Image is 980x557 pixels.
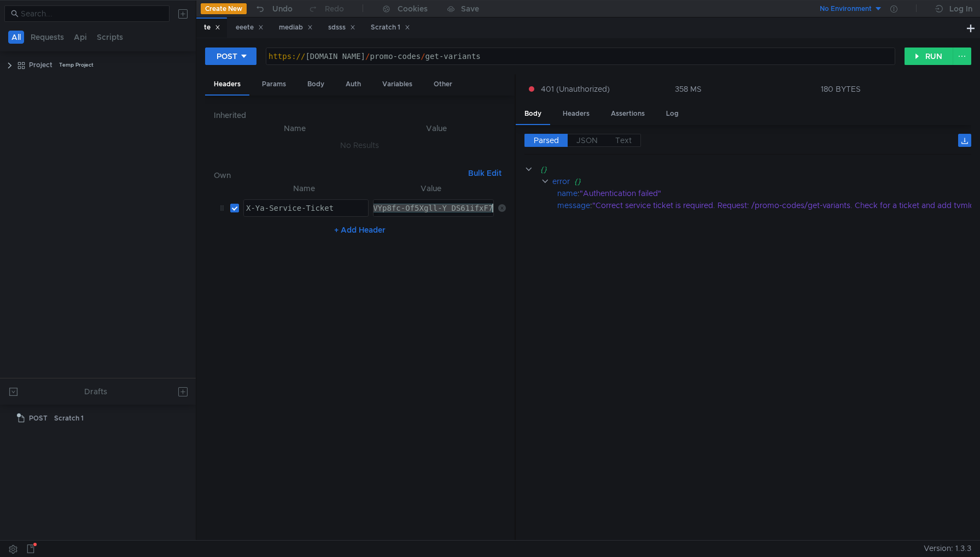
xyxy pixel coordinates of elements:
[71,31,90,44] button: Api
[205,74,249,96] div: Headers
[557,187,577,199] div: name
[557,199,590,211] div: message
[552,175,569,187] div: error
[516,104,550,125] div: Body
[8,31,24,44] button: All
[59,57,94,73] div: Temp Project
[464,167,506,180] button: Bulk Edit
[29,410,48,426] span: POST
[330,223,390,236] button: + Add Header
[325,2,344,15] div: Redo
[615,135,632,145] span: Text
[328,22,355,33] div: sdsss
[27,31,67,44] button: Requests
[54,410,84,426] div: Scratch 1
[554,104,598,124] div: Headers
[534,135,559,145] span: Parsed
[239,182,369,195] th: Name
[602,104,654,124] div: Assertions
[425,74,461,94] div: Other
[217,50,237,62] div: POST
[29,57,52,73] div: Project
[367,122,506,135] th: Value
[236,22,264,33] div: eeete
[541,83,610,95] span: 401 (Unauthorized)
[272,2,293,15] div: Undo
[369,182,493,195] th: Value
[253,74,295,94] div: Params
[204,22,220,33] div: te
[21,8,163,20] input: Search...
[949,2,972,15] div: Log In
[905,48,953,65] button: RUN
[461,5,479,13] div: Save
[300,1,352,17] button: Redo
[657,104,687,124] div: Log
[214,109,505,122] h6: Inherited
[337,74,370,94] div: Auth
[223,122,366,135] th: Name
[340,140,379,150] nz-embed-empty: No Results
[84,385,107,398] div: Drafts
[299,74,333,94] div: Body
[398,2,428,15] div: Cookies
[371,22,410,33] div: Scratch 1
[214,169,463,182] h6: Own
[924,541,971,556] span: Version: 1.3.3
[820,4,872,14] div: No Environment
[205,48,256,65] button: POST
[94,31,126,44] button: Scripts
[374,74,421,94] div: Variables
[279,22,313,33] div: mediab
[576,135,598,145] span: JSON
[247,1,300,17] button: Undo
[201,3,247,14] button: Create New
[675,84,702,94] div: 358 MS
[821,84,861,94] div: 180 BYTES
